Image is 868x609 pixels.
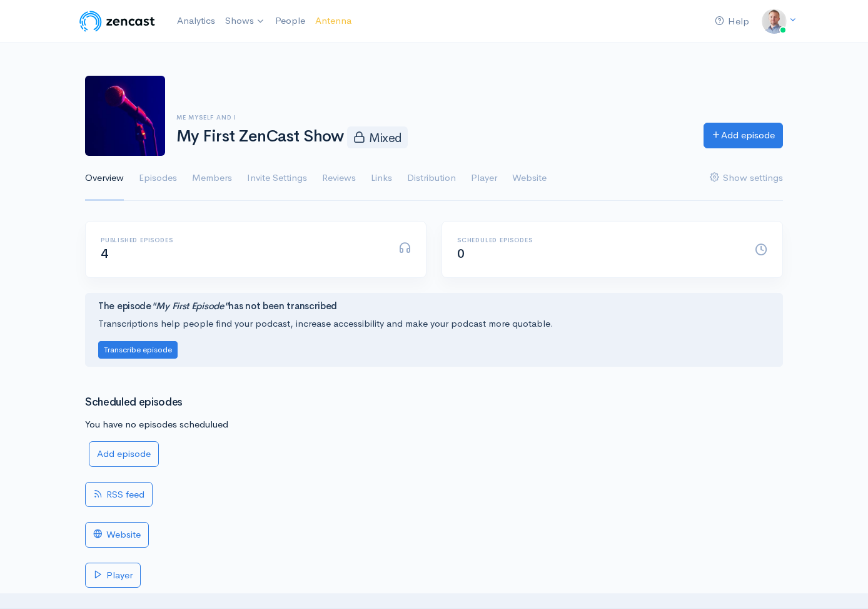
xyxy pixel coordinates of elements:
[101,246,108,262] span: 4
[710,8,754,35] a: Help
[457,246,465,262] span: 0
[704,123,783,148] a: Add episode
[78,9,157,34] img: ZenCast Logo
[220,8,270,35] a: Shows
[310,8,356,34] a: Antenna
[98,317,770,331] p: Transcriptions help people find your podcast, increase accessibility and make your podcast more q...
[85,417,783,432] p: You have no episodes schedulued
[101,237,383,243] h6: Published episodes
[139,156,177,201] a: Episodes
[407,156,456,201] a: Distribution
[85,397,783,409] h3: Scheduled episodes
[98,341,178,359] button: Transcribe episode
[89,441,159,467] a: Add episode
[710,156,783,201] a: Show settings
[176,114,689,121] h6: Me Myself and I
[270,8,310,34] a: People
[347,126,408,148] span: Mixed
[172,8,220,34] a: Analytics
[457,237,740,243] h6: Scheduled episodes
[762,9,787,34] img: ...
[176,126,689,148] h1: My First ZenCast Show
[98,343,178,355] a: Transcribe episode
[471,156,497,201] a: Player
[98,301,770,312] h4: The episode has not been transcribed
[85,156,124,201] a: Overview
[85,522,149,548] a: Website
[512,156,547,201] a: Website
[192,156,232,201] a: Members
[247,156,307,201] a: Invite Settings
[85,563,141,588] a: Player
[85,482,153,508] a: RSS feed
[371,156,392,201] a: Links
[151,300,229,312] i: "My First Episode"
[322,156,356,201] a: Reviews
